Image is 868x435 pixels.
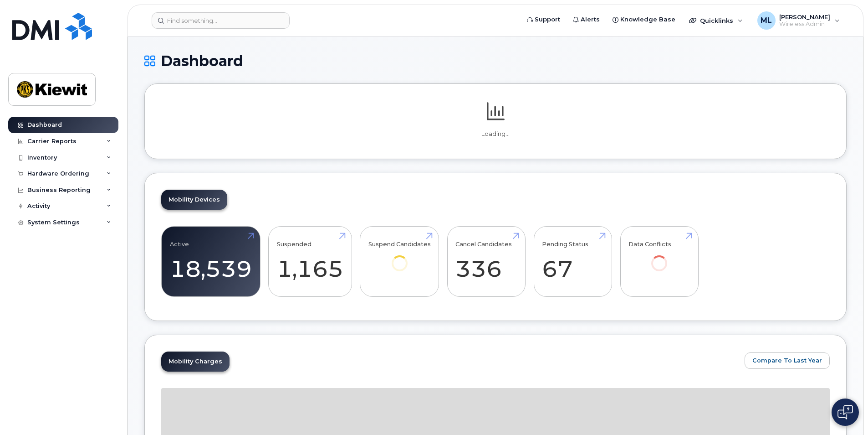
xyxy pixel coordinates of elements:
[368,232,431,284] a: Suspend Candidates
[161,130,830,138] p: Loading...
[277,232,343,292] a: Suspended 1,165
[745,352,830,369] button: Compare To Last Year
[161,190,227,210] a: Mobility Devices
[161,352,230,372] a: Mobility Charges
[170,232,252,292] a: Active 18,539
[752,356,822,365] span: Compare To Last Year
[542,232,603,292] a: Pending Status 67
[455,232,517,292] a: Cancel Candidates 336
[628,232,690,284] a: Data Conflicts
[144,53,847,69] h1: Dashboard
[837,405,853,419] img: Open chat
